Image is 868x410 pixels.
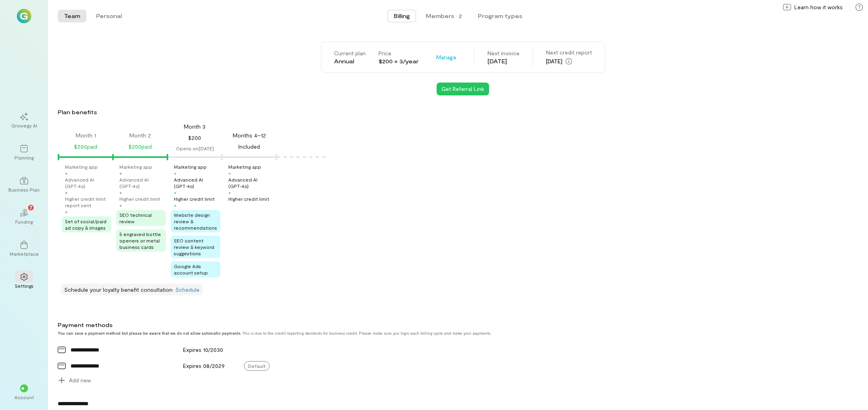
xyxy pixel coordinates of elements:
[183,362,225,369] span: Expires 08/2029
[437,83,489,95] button: Get Referral Link
[58,331,784,335] div: This is due to the credit reporting standards for business credit. Please make sure you login eac...
[546,57,592,66] div: [DATE]
[184,123,205,131] div: Month 3
[228,176,275,189] div: Advanced AI (GPT‑4o)
[10,267,38,295] a: Settings
[176,145,214,151] div: Opens on [DATE]
[14,394,34,400] div: Account
[10,170,38,199] a: Business Plan
[65,176,111,189] div: Advanced AI (GPT‑4o)
[426,12,462,20] div: Members · 2
[30,204,32,211] span: 7
[174,238,214,256] span: SEO content review & keyword suggestions
[65,170,68,176] div: +
[119,202,122,208] div: +
[65,189,68,196] div: +
[334,57,366,65] div: Annual
[419,10,468,22] button: Members · 2
[244,361,270,371] span: Default
[119,212,152,224] span: SEO technical review
[471,10,529,22] button: Program types
[10,106,38,135] a: Growegy AI
[175,286,199,293] a: Schedule
[119,189,122,196] div: +
[174,164,207,170] div: Marketing app
[174,176,220,189] div: Advanced AI (GPT‑4o)
[228,170,231,176] div: +
[387,10,416,22] button: Billing
[228,196,269,202] div: Higher credit limit
[14,154,34,161] div: Planning
[10,138,38,167] a: Planning
[58,108,865,116] div: Plan benefits
[90,10,128,22] button: Personal
[431,51,461,64] button: Manage
[74,142,97,151] div: $200 paid
[119,164,152,170] div: Marketing app
[174,189,177,196] div: +
[11,122,37,129] div: Growegy AI
[76,131,96,139] div: Month 1
[58,331,241,335] strong: You can save a payment method but please be aware that we do not allow automatic payments.
[379,57,419,65] div: $200 × 3/year
[58,321,784,329] div: Payment methods
[58,10,87,22] button: Team
[65,164,98,170] div: Marketing app
[129,131,151,139] div: Month 2
[119,196,160,202] div: Higher credit limit
[69,376,91,384] span: Add new
[10,234,38,263] a: Marketplace
[64,286,175,293] span: Schedule your loyalty benefit consultation ·
[10,202,38,231] a: Funding
[228,189,231,196] div: +
[65,196,111,208] div: Higher credit limit report sent
[129,142,152,151] div: $200 paid
[65,208,68,215] div: +
[15,283,34,289] div: Settings
[174,202,177,208] div: +
[394,12,410,20] span: Billing
[174,263,208,275] span: Google Ads account setup
[228,164,261,170] div: Marketing app
[10,250,39,257] div: Marketplace
[487,49,520,57] div: Next invoice
[487,57,520,65] div: [DATE]
[794,3,843,11] span: Learn how it works
[238,142,260,151] div: Included
[379,49,419,57] div: Price
[174,212,217,230] span: Website design review & recommendations
[183,346,223,353] span: Expires 10/2030
[119,170,122,176] div: +
[174,170,177,176] div: +
[119,176,166,189] div: Advanced AI (GPT‑4o)
[334,49,366,57] div: Current plan
[233,131,266,139] div: Months 4–12
[8,186,40,193] div: Business Plan
[546,48,592,57] div: Next credit report
[15,218,33,225] div: Funding
[65,218,107,230] span: Set of social/paid ad copy & images
[188,133,201,143] div: $200
[119,231,161,250] span: 5 engraved bottle openers or metal business cards
[174,196,215,202] div: Higher credit limit
[436,53,456,61] span: Manage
